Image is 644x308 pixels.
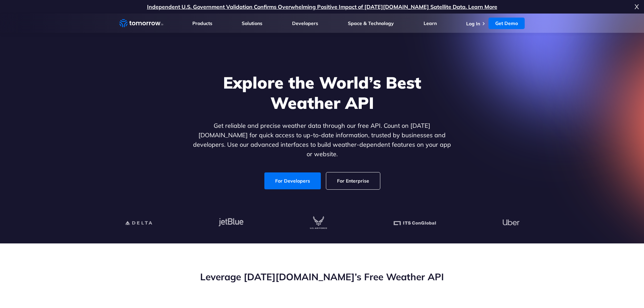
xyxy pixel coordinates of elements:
a: Get Demo [488,18,525,29]
a: Space & Technology [348,20,394,26]
a: Independent U.S. Government Validation Confirms Overwhelming Positive Impact of [DATE][DOMAIN_NAM... [147,3,497,10]
h2: Leverage [DATE][DOMAIN_NAME]’s Free Weather API [119,270,525,283]
a: For Developers [264,172,321,189]
a: For Enterprise [326,172,380,189]
a: Home link [119,18,163,28]
p: Get reliable and precise weather data through our free API. Count on [DATE][DOMAIN_NAME] for quic... [192,121,453,159]
a: Developers [292,20,318,26]
a: Learn [424,20,437,26]
a: Products [192,20,212,26]
a: Log In [466,21,480,27]
h1: Explore the World’s Best Weather API [192,72,453,113]
a: Solutions [242,20,262,26]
